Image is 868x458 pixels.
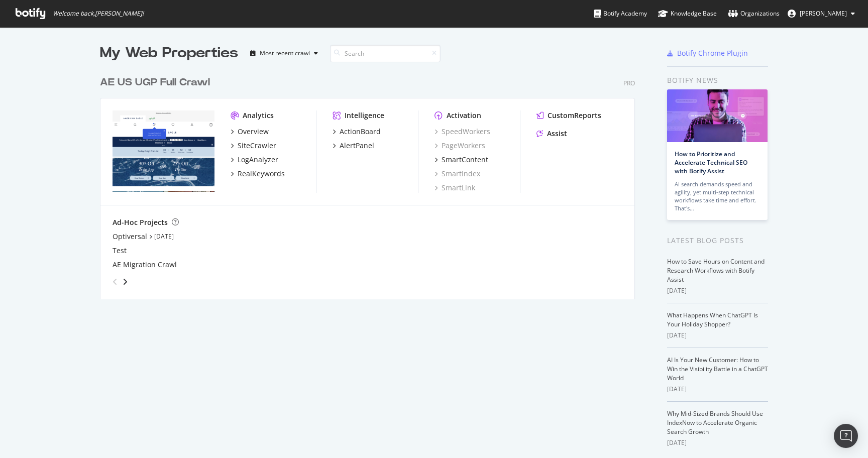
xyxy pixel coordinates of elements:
a: AE US UGP Full Crawl [100,75,214,90]
a: AI Is Your New Customer: How to Win the Visibility Battle in a ChatGPT World [667,356,768,382]
a: SmartContent [435,155,488,165]
a: How to Prioritize and Accelerate Technical SEO with Botify Assist [675,150,747,175]
div: SmartContent [442,155,488,165]
a: LogAnalyzer [231,155,278,165]
a: RealKeywords [231,169,285,179]
div: Botify Chrome Plugin [677,48,748,58]
a: How to Save Hours on Content and Research Workflows with Botify Assist [667,257,765,284]
div: Assist [547,129,567,139]
div: AI search demands speed and agility, yet multi-step technical workflows take time and effort. Tha... [675,180,760,212]
div: AlertPanel [340,141,374,151]
div: Activation [447,110,481,121]
div: grid [100,63,643,299]
div: CustomReports [548,110,601,121]
a: AlertPanel [333,141,374,151]
a: CustomReports [536,110,601,121]
div: Ad-Hoc Projects [113,217,168,227]
div: Most recent crawl [260,50,310,56]
a: Overview [231,127,269,137]
a: SpeedWorkers [435,127,490,137]
div: Analytics [243,110,274,121]
div: SiteCrawler [238,141,276,151]
img: www.ae.com [113,110,214,192]
input: Search [330,45,441,62]
div: [DATE] [667,331,768,340]
a: SmartLink [435,183,475,193]
div: [DATE] [667,286,768,295]
div: Organizations [728,9,780,19]
div: Botify news [667,75,768,86]
div: Knowledge Base [658,9,717,19]
a: PageWorkers [435,141,485,151]
a: Botify Chrome Plugin [667,48,748,58]
img: How to Prioritize and Accelerate Technical SEO with Botify Assist [667,89,768,142]
button: [PERSON_NAME] [780,6,863,22]
a: SmartIndex [435,169,480,179]
div: Latest Blog Posts [667,235,768,246]
div: Overview [238,127,269,137]
span: Melanie Vadney [800,9,847,18]
a: AE Migration Crawl [113,260,177,270]
div: LogAnalyzer [238,155,278,165]
div: Botify Academy [594,9,647,19]
a: What Happens When ChatGPT Is Your Holiday Shopper? [667,311,758,328]
div: Pro [623,79,635,87]
div: [DATE] [667,438,768,447]
div: angle-left [108,274,122,290]
span: Welcome back, [PERSON_NAME] ! [53,10,144,18]
div: [DATE] [667,385,768,394]
div: Intelligence [345,110,384,121]
div: AE US UGP Full Crawl [100,75,210,90]
div: RealKeywords [238,169,285,179]
div: angle-right [122,277,129,287]
div: Open Intercom Messenger [834,424,858,448]
a: Assist [536,129,567,139]
div: ActionBoard [340,127,381,137]
button: Most recent crawl [246,45,322,61]
a: ActionBoard [333,127,381,137]
a: Test [113,246,127,256]
a: Why Mid-Sized Brands Should Use IndexNow to Accelerate Organic Search Growth [667,409,763,436]
div: My Web Properties [100,43,238,63]
a: [DATE] [154,232,174,241]
a: SiteCrawler [231,141,276,151]
a: Optiversal [113,232,147,242]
